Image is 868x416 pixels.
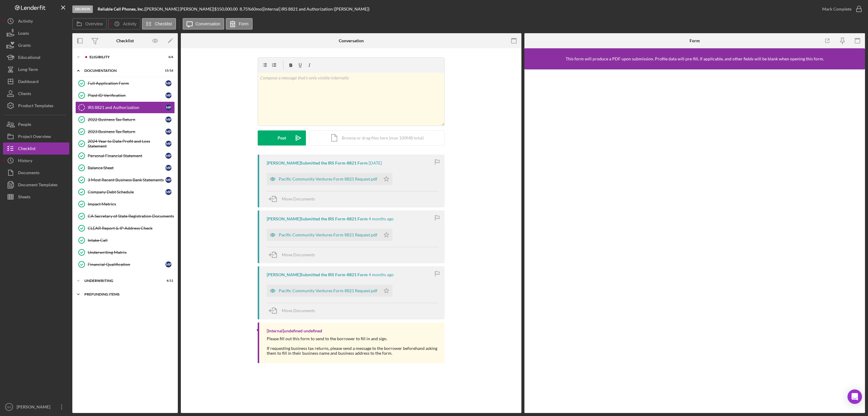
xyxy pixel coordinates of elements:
div: Company Debt Schedule [88,190,165,194]
div: Underwriting [84,279,158,283]
div: [Internal] undefined undefined [267,328,322,333]
div: 8.75 % [240,7,251,11]
button: Overview [72,18,107,30]
span: Move Documents [282,308,315,313]
div: Eligibility [90,55,158,59]
a: Full Application FormMP [75,77,175,89]
a: Company Debt ScheduleMP [75,186,175,198]
time: 2025-05-14 01:38 [369,216,394,221]
div: $150,000.00 [214,7,240,11]
div: Prefunding Items [84,293,170,296]
div: M P [165,165,171,171]
button: Checklist [142,18,176,30]
a: Impact Metrics [75,198,175,210]
button: Conversation [183,18,225,30]
a: IRS 8821 and AuthorizationMP [75,101,175,114]
div: | [Internal] IRS 8821 and Authorization ([PERSON_NAME]) [262,7,370,11]
a: 2024 Year to Date Profit and Loss StatementMP [75,138,175,150]
div: M P [165,92,171,98]
button: Move Documents [267,303,321,318]
button: Pacific Community Ventures Form 8821 Request.pdf [267,285,392,297]
div: [PERSON_NAME] Submitted the IRS Form-8821 Form [267,161,368,165]
div: [PERSON_NAME] [15,401,54,414]
label: Activity [123,21,136,26]
div: | [98,7,145,11]
div: M P [165,177,171,183]
span: Move Documents [282,196,315,201]
time: 2025-05-19 22:33 [369,161,382,165]
a: 2022 Business Tax ReturnMP [75,114,175,126]
div: [PERSON_NAME] Submitted the IRS Form-8821 Form [267,272,368,277]
time: 2025-05-14 01:34 [369,272,394,277]
button: Move Documents [267,247,321,262]
span: Move Documents [282,252,315,257]
div: Please fill out this form to send to the borrower to fill in and sign. If requesting business tax... [267,336,439,356]
div: 60 mo [251,7,262,11]
div: Plaid ID Verification [88,93,165,98]
div: CLEAR Report & IP Address Check [88,226,175,231]
div: Conversation [339,38,364,43]
a: CLEAR Report & IP Address Check [75,222,175,234]
div: M P [165,80,171,86]
div: 6 / 11 [162,279,173,283]
div: M P [165,153,171,159]
div: Pacific Community Ventures Form 8821 Request.pdf [279,177,377,181]
div: 3 Most Recent Business Bank Statements [88,178,165,182]
a: 3 Most Recent Business Bank StatementsMP [75,174,175,186]
a: Underwriting Matrix [75,246,175,258]
div: Checklist [116,38,134,43]
div: Form [690,38,700,43]
div: Impact Metrics [88,202,175,206]
button: Move Documents [267,191,321,206]
div: Pacific Community Ventures Form 8821 Request.pdf [279,288,377,293]
div: M P [165,104,171,110]
div: 2023 Business Tax Return [88,129,165,134]
div: M P [165,141,171,147]
div: This form will produce a PDF upon submission. Profile data will pre-fill, if applicable, and othe... [566,56,824,61]
div: Balance Sheet [88,165,165,170]
div: M P [165,261,171,267]
div: 2024 Year to Date Profit and Loss Statement [88,139,165,149]
div: Intake Call [88,238,175,243]
label: Conversation [196,21,221,26]
div: Post [278,130,286,146]
a: Intake Call [75,234,175,246]
div: 2022 Business Tax Return [88,117,165,122]
label: Checklist [155,21,172,26]
a: Financial QualificationMP [75,258,175,270]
